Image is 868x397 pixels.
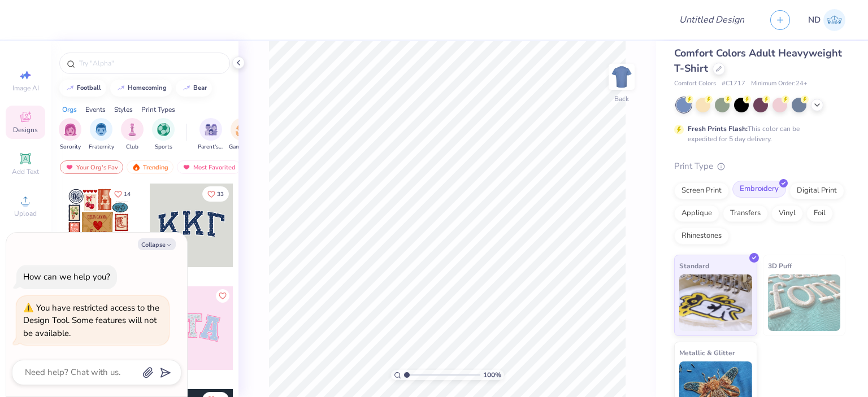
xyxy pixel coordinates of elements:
img: Back [610,66,633,88]
span: Metallic & Glitter [679,347,735,359]
span: Club [126,143,138,151]
div: This color can be expedited for 5 day delivery. [688,124,827,144]
button: filter button [121,118,144,151]
img: Game Day Image [236,123,249,136]
button: filter button [152,118,175,151]
span: Standard [679,260,709,272]
div: Screen Print [674,182,729,199]
div: How can we help you? [23,271,110,282]
img: trend_line.gif [116,85,125,91]
div: Applique [674,205,719,222]
span: Designs [13,125,38,134]
img: Fraternity Image [95,123,107,136]
button: Like [202,186,229,202]
span: ND [808,14,821,27]
img: Sports Image [157,123,170,136]
span: Upload [14,209,37,218]
div: Styles [114,104,133,115]
img: Sorority Image [64,123,77,136]
button: filter button [229,118,255,151]
span: # C1717 [722,79,745,89]
div: filter for Fraternity [89,118,114,151]
button: filter button [89,118,114,151]
div: You have restricted access to the Design Tool. Some features will not be available. [23,302,159,339]
input: Try "Alpha" [78,58,223,69]
div: homecoming [128,85,167,91]
div: filter for Sports [152,118,175,151]
div: bear [193,85,207,91]
div: Most Favorited [177,160,241,174]
span: Image AI [12,84,39,93]
button: Like [216,289,229,303]
div: Digital Print [789,182,844,199]
button: bear [176,80,212,97]
strong: Fresh Prints Flash: [688,124,748,133]
img: trend_line.gif [66,85,75,91]
div: filter for Sorority [59,118,81,151]
span: Minimum Order: 24 + [751,79,808,89]
div: Transfers [723,205,768,222]
span: Parent's Weekend [198,143,224,151]
button: filter button [59,118,81,151]
div: Foil [806,205,833,222]
div: filter for Parent's Weekend [198,118,224,151]
div: filter for Club [121,118,144,151]
button: football [59,80,106,97]
button: filter button [198,118,224,151]
button: Collapse [138,238,176,250]
div: Trending [127,160,173,174]
div: Vinyl [771,205,803,222]
a: ND [808,9,845,31]
img: trending.gif [132,163,141,171]
span: Game Day [229,143,255,151]
span: 100 % [483,370,501,380]
span: 3D Puff [768,260,792,272]
div: Events [85,104,106,115]
span: 33 [217,191,224,197]
button: Like [109,186,136,202]
img: trend_line.gif [182,85,191,91]
img: 3D Puff [768,274,841,331]
div: Print Type [674,160,845,173]
span: Comfort Colors Adult Heavyweight T-Shirt [674,46,842,75]
img: Club Image [126,123,138,136]
div: football [77,85,101,91]
span: Comfort Colors [674,79,716,89]
input: Untitled Design [670,8,753,31]
span: Sports [155,143,172,151]
div: Print Types [141,104,175,115]
img: Parent's Weekend Image [205,123,218,136]
div: Rhinestones [674,228,729,245]
img: most_fav.gif [182,163,191,171]
div: Back [614,94,629,104]
div: filter for Game Day [229,118,255,151]
img: most_fav.gif [65,163,74,171]
div: Orgs [62,104,77,115]
button: homecoming [110,80,172,97]
div: Embroidery [732,181,786,198]
span: Add Text [12,167,39,176]
span: Fraternity [89,143,114,151]
span: 14 [124,191,131,197]
img: Standard [679,274,752,331]
span: Sorority [60,143,81,151]
div: Your Org's Fav [60,160,123,174]
img: Nikita Dekate [823,9,845,31]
